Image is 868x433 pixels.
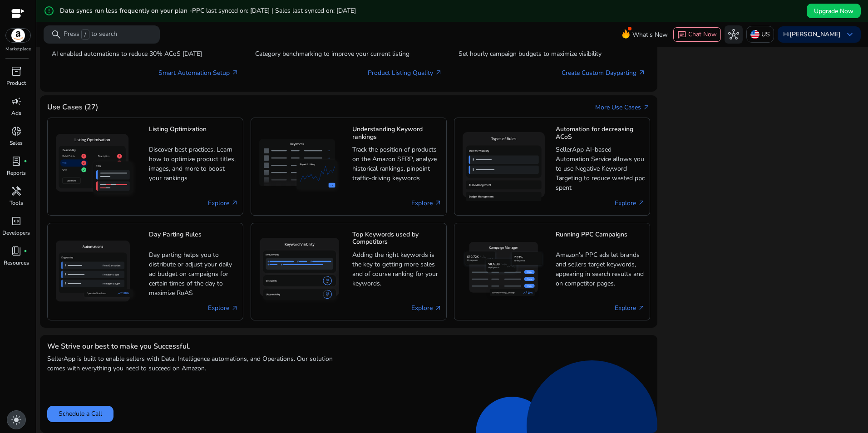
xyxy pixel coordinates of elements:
a: Smart Automation Setup [158,68,239,78]
span: Chat Now [688,30,717,39]
img: Day Parting Rules [52,237,142,306]
b: [PERSON_NAME] [789,30,841,39]
h5: Day Parting Rules [149,231,238,247]
p: AI enabled automations to reduce 30% ACoS [DATE] [52,49,239,59]
span: search [51,29,62,40]
p: SellerApp is built to enable sellers with Data, Intelligence automations, and Operations. Our sol... [47,354,349,373]
img: amazon.svg [6,29,30,42]
img: Understanding Keyword rankings [256,136,345,197]
span: fiber_manual_record [24,249,27,253]
span: handyman [11,186,22,197]
h5: Automation for decreasing ACoS [556,126,645,142]
button: chatChat Now [673,27,721,42]
span: arrow_outward [638,305,645,312]
p: Ads [11,109,21,117]
h4: Use Cases (27) [47,103,98,112]
img: Running PPC Campaigns [459,238,548,305]
p: SellerApp AI-based Automation Service allows you to use Negative Keyword Targeting to reduce wast... [556,145,645,192]
span: lab_profile [11,156,22,167]
span: book_4 [11,246,22,256]
span: chat [677,30,686,39]
p: Adding the right keywords is the key to getting more sales and of course ranking for your keywords. [352,250,442,289]
a: Explore [615,303,645,313]
h5: Listing Optimization [149,126,238,142]
img: Automation for decreasing ACoS [459,128,548,205]
a: Explore [411,198,442,208]
a: More Use Casesarrow_outward [595,103,650,112]
a: Explore [208,303,238,313]
h5: Understanding Keyword rankings [352,126,442,142]
span: arrow_outward [638,69,646,76]
span: keyboard_arrow_down [844,29,855,40]
img: Top Keywords used by Competitors [256,234,345,309]
span: arrow_outward [643,104,650,111]
span: arrow_outward [435,69,442,76]
span: code_blocks [11,216,22,226]
p: US [761,26,770,42]
span: inventory_2 [11,66,22,77]
p: Product [6,79,26,87]
button: Upgrade Now [807,4,861,18]
p: Press to search [64,30,117,39]
p: Track the position of products on the Amazon SERP, analyze historical rankings, pinpoint traffic-... [352,145,442,183]
span: hub [728,29,739,40]
p: Marketplace [5,46,31,53]
h5: Running PPC Campaigns [556,231,645,247]
a: Create Custom Dayparting [562,68,646,78]
span: arrow_outward [232,69,239,76]
p: Amazon's PPC ads let brands and sellers target keywords, appearing in search results and on compe... [556,250,645,289]
p: Developers [2,229,30,237]
p: Tools [10,199,23,207]
p: Day parting helps you to distribute or adjust your daily ad budget on campaigns for certain times... [149,250,238,298]
p: Resources [4,259,29,267]
p: Hi [783,31,841,38]
span: donut_small [11,126,22,137]
span: What's New [632,27,668,43]
p: Reports [7,169,26,177]
p: Sales [10,139,23,147]
a: Explore [411,303,442,313]
span: / [81,30,89,39]
span: arrow_outward [434,199,442,207]
span: arrow_outward [638,199,645,207]
span: fiber_manual_record [24,159,27,163]
span: arrow_outward [231,199,238,207]
h4: We Strive our best to make you Successful. [47,342,349,351]
p: Set hourly campaign budgets to maximize visibility [459,49,646,59]
img: us.svg [750,30,759,39]
h5: Top Keywords used by Competitors [352,231,442,247]
span: PPC last synced on: [DATE] | Sales last synced on: [DATE] [192,6,356,15]
a: Explore [208,198,238,208]
mat-icon: error_outline [44,5,54,16]
span: light_mode [11,414,22,425]
span: campaign [11,96,22,107]
a: Explore [615,198,645,208]
img: Listing Optimization [52,130,142,203]
p: Discover best practices, Learn how to optimize product titles, images, and more to boost your ran... [149,145,238,183]
p: Category benchmarking to improve your current listing [255,49,442,59]
span: arrow_outward [231,305,238,312]
button: Schedule a Call [47,406,113,422]
h5: Data syncs run less frequently on your plan - [60,7,356,15]
span: Upgrade Now [814,6,853,16]
a: Product Listing Quality [368,68,442,78]
button: hub [725,25,743,44]
span: arrow_outward [434,305,442,312]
